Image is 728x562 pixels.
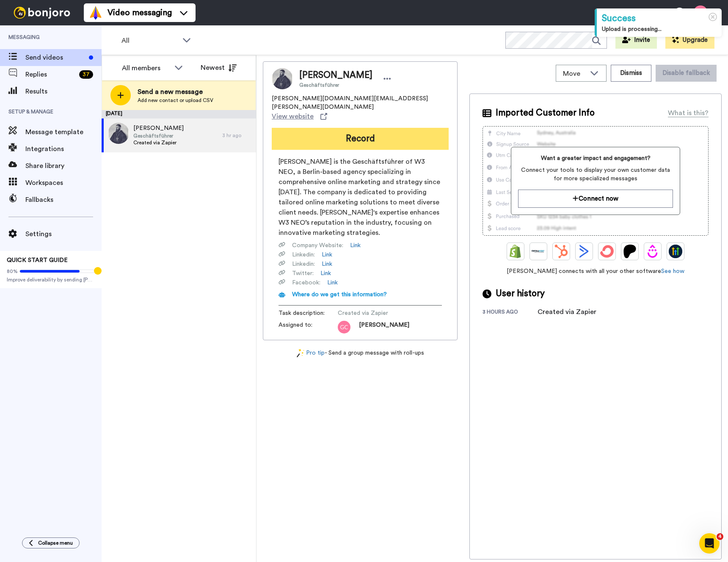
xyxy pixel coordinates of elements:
[496,287,545,300] span: User history
[94,267,102,275] div: Tooltip anchor
[108,123,129,144] img: fde3337c-4b36-43da-b05e-c4d33c7eb310.jpg
[299,82,372,88] span: Geschäftsführer
[292,260,315,268] span: Linkedin :
[7,257,68,263] span: QUICK START GUIDE
[623,245,637,258] img: Patreon
[322,251,332,259] a: Link
[292,292,387,298] span: Where do we get this information?
[22,537,80,548] button: Collapse menu
[222,132,252,139] div: 3 hr ago
[25,195,102,205] span: Fallbacks
[665,32,714,49] button: Upgrade
[79,70,93,79] div: 37
[518,154,673,163] span: Want a greater impact and engagement?
[661,268,684,274] a: See how
[25,86,102,96] span: Results
[272,111,327,121] a: View website
[538,307,596,317] div: Created via Zapier
[108,7,172,19] span: Video messaging
[602,25,717,33] div: Upload is processing...
[89,6,102,19] img: vm-color.svg
[133,132,184,139] span: Geschäftsführer
[25,161,102,171] span: Share library
[509,245,522,258] img: Shopify
[138,87,213,97] span: Send a new message
[292,269,314,278] span: Twitter :
[483,309,538,317] div: 3 hours ago
[615,32,657,49] button: Invite
[297,349,304,358] img: magic-wand.svg
[350,241,361,250] a: Link
[338,321,350,333] img: gc.png
[272,128,449,150] button: Record
[272,94,449,111] span: [PERSON_NAME][DOMAIN_NAME][EMAIL_ADDRESS][PERSON_NAME][DOMAIN_NAME]
[38,540,73,546] span: Collapse menu
[656,65,717,82] button: Disable fallback
[669,245,682,258] img: GoHighLevel
[25,69,76,80] span: Replies
[322,260,332,268] a: Link
[338,309,418,317] span: Created via Zapier
[25,127,102,137] span: Message template
[299,69,372,82] span: [PERSON_NAME]
[279,157,442,238] span: [PERSON_NAME] is the Geschäftsführer of W3 NEO, a Berlin-based agency specializing in comprehensi...
[518,190,673,208] button: Connect now
[600,245,614,258] img: ConvertKit
[25,229,102,239] span: Settings
[297,349,325,358] a: Pro tip
[327,278,338,287] a: Link
[133,139,184,146] span: Created via Zapier
[646,245,659,258] img: Drip
[668,108,709,118] div: What is this?
[320,269,331,278] a: Link
[602,12,717,25] div: Success
[25,178,102,188] span: Workspaces
[133,124,184,132] span: [PERSON_NAME]
[279,321,338,333] span: Assigned to:
[194,59,243,76] button: Newest
[10,7,74,19] img: bj-logo-header-white.svg
[263,349,458,358] div: - Send a group message with roll-ups
[554,245,568,258] img: Hubspot
[25,144,102,154] span: Integrations
[121,36,178,46] span: All
[272,68,293,89] img: Image of Norbert Weber
[532,245,545,258] img: Ontraport
[138,97,213,104] span: Add new contact or upload CSV
[483,267,709,275] span: [PERSON_NAME] connects with all your other software
[563,69,586,79] span: Move
[496,107,595,119] span: Imported Customer Info
[699,533,720,554] iframe: Intercom live chat
[611,65,651,82] button: Dismiss
[518,166,673,183] span: Connect your tools to display your own customer data for more specialized messages
[122,63,170,73] div: All members
[102,110,256,118] div: [DATE]
[577,245,591,258] img: ActiveCampaign
[25,52,85,63] span: Send videos
[7,276,95,283] span: Improve deliverability by sending [PERSON_NAME]’s from your own email
[717,533,723,540] span: 4
[292,241,343,250] span: Company Website :
[272,111,314,121] span: View website
[359,321,409,333] span: [PERSON_NAME]
[292,278,320,287] span: Facebook :
[7,268,18,275] span: 80%
[279,309,338,317] span: Task description :
[292,251,315,259] span: Linkedin :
